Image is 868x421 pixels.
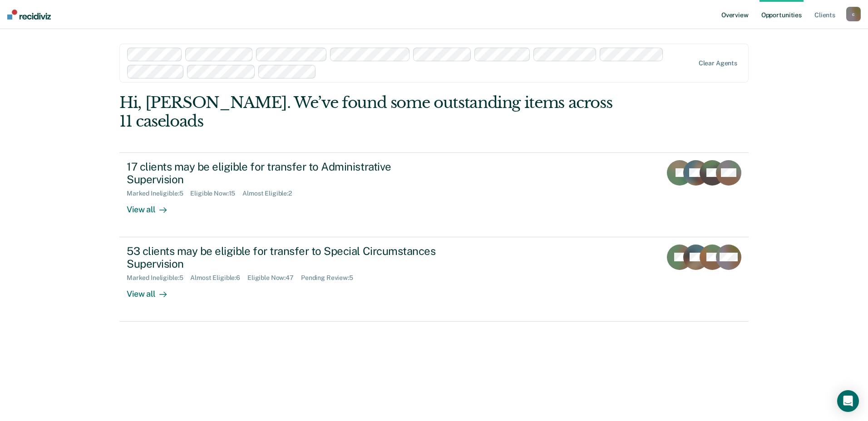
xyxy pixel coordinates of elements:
div: Hi, [PERSON_NAME]. We’ve found some outstanding items across 11 caseloads [119,93,623,131]
div: View all [127,282,178,299]
div: Pending Review : 5 [301,274,360,282]
div: 17 clients may be eligible for transfer to Administrative Supervision [127,160,445,186]
button: c [846,7,861,21]
a: 53 clients may be eligible for transfer to Special Circumstances SupervisionMarked Ineligible:5Al... [119,237,749,322]
div: Almost Eligible : 2 [242,190,299,197]
div: View all [127,197,178,215]
a: 17 clients may be eligible for transfer to Administrative SupervisionMarked Ineligible:5Eligible ... [119,152,749,237]
div: Eligible Now : 15 [190,190,242,197]
div: Marked Ineligible : 5 [127,190,190,197]
div: Clear agents [699,59,737,67]
div: Marked Ineligible : 5 [127,274,190,282]
div: Eligible Now : 47 [247,274,301,282]
img: Recidiviz [7,10,51,20]
div: Almost Eligible : 6 [190,274,247,282]
div: Open Intercom Messenger [837,390,859,412]
div: 53 clients may be eligible for transfer to Special Circumstances Supervision [127,245,445,271]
